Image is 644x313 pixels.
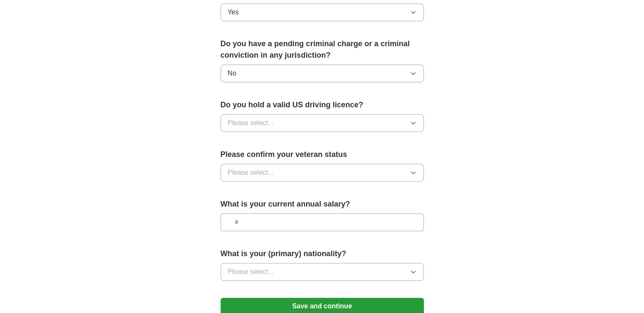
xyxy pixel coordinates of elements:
[221,164,424,182] button: Please select...
[221,99,424,111] label: Do you hold a valid US driving licence?
[221,198,424,210] label: What is your current annual salary?
[221,3,424,21] button: Yes
[221,149,424,160] label: Please confirm your veteran status
[228,118,274,128] span: Please select...
[228,168,274,178] span: Please select...
[228,7,239,17] span: Yes
[228,68,236,78] span: No
[221,248,424,260] label: What is your (primary) nationality?
[221,64,424,82] button: No
[221,114,424,132] button: Please select...
[228,267,274,277] span: Please select...
[221,38,424,61] label: Do you have a pending criminal charge or a criminal conviction in any jurisdiction?
[221,263,424,281] button: Please select...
